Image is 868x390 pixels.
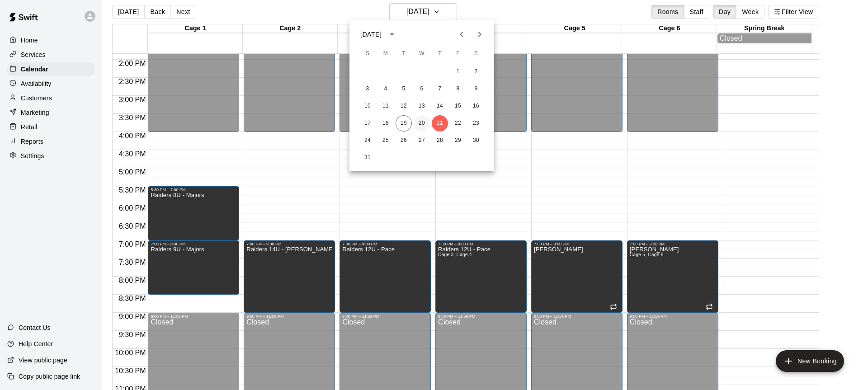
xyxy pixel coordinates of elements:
[414,115,430,132] button: 20
[359,150,376,166] button: 31
[359,115,376,132] button: 17
[450,45,466,63] span: Friday
[468,45,484,63] span: Saturday
[360,30,382,39] div: [DATE]
[468,115,484,132] button: 23
[396,45,412,63] span: Tuesday
[396,81,412,97] button: 5
[432,45,448,63] span: Thursday
[359,98,376,114] button: 10
[432,98,448,114] button: 14
[450,81,466,97] button: 8
[377,81,394,97] button: 4
[377,45,394,63] span: Monday
[450,132,466,149] button: 29
[414,132,430,149] button: 27
[414,45,430,63] span: Wednesday
[468,132,484,149] button: 30
[450,64,466,80] button: 1
[396,98,412,114] button: 12
[359,81,376,97] button: 3
[377,132,394,149] button: 25
[359,132,376,149] button: 24
[471,25,489,43] button: Next month
[396,115,412,132] button: 19
[468,98,484,114] button: 16
[432,81,448,97] button: 7
[468,81,484,97] button: 9
[384,27,400,42] button: calendar view is open, switch to year view
[396,132,412,149] button: 26
[377,115,394,132] button: 18
[453,25,471,43] button: Previous month
[414,81,430,97] button: 6
[450,98,466,114] button: 15
[359,45,376,63] span: Sunday
[377,98,394,114] button: 11
[468,64,484,80] button: 2
[414,98,430,114] button: 13
[432,132,448,149] button: 28
[450,115,466,132] button: 22
[432,115,448,132] button: 21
